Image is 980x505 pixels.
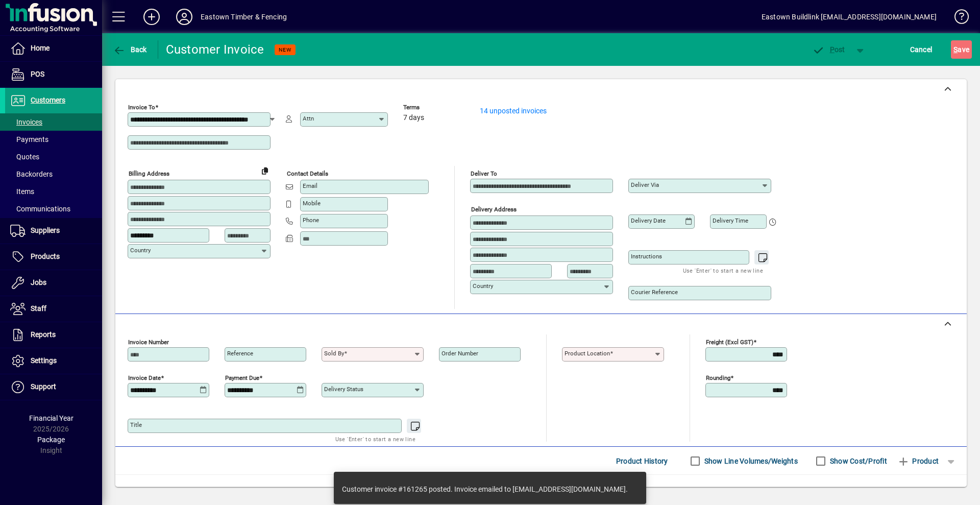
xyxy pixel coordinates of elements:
label: Show Cost/Profit [828,456,887,466]
button: Product [892,452,944,470]
span: Backorders [10,170,53,178]
a: Reports [5,322,102,348]
a: Products [5,244,102,270]
mat-label: Product location [565,350,610,357]
mat-label: Invoice date [128,374,161,381]
button: Save [951,40,972,59]
a: Quotes [5,148,102,165]
mat-label: Delivery status [324,386,363,393]
a: Backorders [5,165,102,183]
div: Eastown Buildlink [EMAIL_ADDRESS][DOMAIN_NAME] [762,9,937,25]
mat-label: Country [473,282,493,290]
mat-label: Instructions [631,253,662,260]
button: Back [110,40,150,59]
a: Communications [5,200,102,218]
mat-label: Delivery time [713,217,748,224]
span: Product History [616,453,668,469]
mat-label: Phone [303,217,319,224]
mat-label: Email [303,182,317,189]
mat-hint: Use 'Enter' to start a new line [335,433,415,445]
button: Profile [168,8,201,26]
mat-label: Mobile [303,200,321,207]
a: Staff [5,296,102,322]
a: Payments [5,131,102,148]
span: Quotes [10,153,39,161]
button: Product History [612,452,672,470]
span: Package [37,436,65,444]
a: Invoices [5,113,102,131]
mat-label: Sold by [324,350,344,357]
mat-label: Courier Reference [631,288,678,296]
a: Suppliers [5,218,102,244]
a: Home [5,36,102,61]
button: Add [135,8,168,26]
mat-hint: Use 'Enter' to start a new line [683,264,763,276]
span: Terms [403,104,464,111]
span: Staff [31,304,46,312]
mat-label: Payment due [225,374,259,381]
span: Product [897,453,939,469]
mat-label: Rounding [706,374,730,381]
span: ave [953,41,969,58]
mat-label: Order number [442,350,478,357]
span: Financial Year [29,414,73,422]
span: POS [31,70,44,78]
a: Jobs [5,270,102,296]
mat-label: Invoice number [128,339,169,346]
span: Payments [10,135,48,143]
mat-label: Country [130,247,151,254]
span: Invoices [10,118,42,126]
span: S [953,45,958,54]
button: Cancel [908,40,935,59]
span: Settings [31,356,57,365]
span: Products [31,252,60,260]
span: 7 days [403,114,424,122]
span: Reports [31,330,56,339]
span: ost [812,45,845,54]
span: Support [31,382,56,391]
mat-label: Delivery date [631,217,666,224]
app-page-header-button: Back [102,40,158,59]
span: Back [113,45,147,54]
a: Settings [5,348,102,374]
span: Communications [10,205,70,213]
mat-label: Title [130,421,142,428]
mat-label: Freight (excl GST) [706,339,753,346]
div: Customer invoice #161265 posted. Invoice emailed to [EMAIL_ADDRESS][DOMAIN_NAME]. [342,484,628,494]
mat-label: Invoice To [128,104,155,111]
mat-label: Deliver To [471,170,497,177]
button: Copy to Delivery address [257,162,273,179]
mat-label: Attn [303,115,314,122]
mat-label: Deliver via [631,181,659,188]
span: NEW [279,46,291,53]
label: Show Line Volumes/Weights [702,456,798,466]
a: POS [5,62,102,87]
div: Eastown Timber & Fencing [201,9,287,25]
span: Items [10,187,34,196]
span: Cancel [910,41,933,58]
span: Customers [31,96,65,104]
a: 14 unposted invoices [480,107,547,115]
a: Support [5,374,102,400]
span: Suppliers [31,226,60,234]
mat-label: Reference [227,350,253,357]
a: Items [5,183,102,200]
div: Customer Invoice [166,41,264,58]
button: Post [807,40,850,59]
span: P [830,45,835,54]
span: Jobs [31,278,46,286]
a: Knowledge Base [947,2,967,35]
span: Home [31,44,50,52]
